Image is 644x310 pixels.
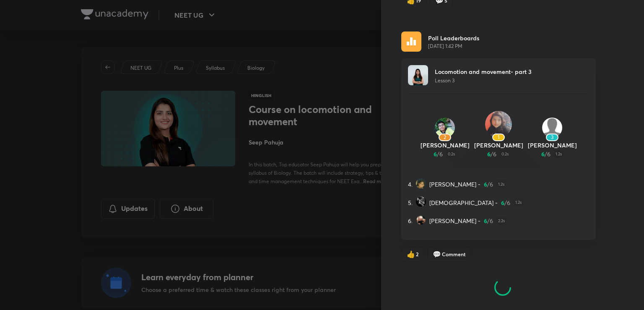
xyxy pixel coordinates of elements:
span: / [504,198,507,207]
span: 6 [547,150,551,158]
img: Avatar [542,118,562,138]
span: / [545,150,547,158]
span: 6 [507,198,510,207]
span: 2.2s [496,216,506,225]
span: 6 [493,150,496,158]
p: [PERSON_NAME] [418,141,472,150]
span: / [437,150,439,158]
p: Poll Leaderboards [428,34,479,42]
span: [PERSON_NAME] - [429,216,480,225]
p: [PERSON_NAME] [472,141,525,150]
span: / [487,180,490,189]
span: 6 [541,150,545,158]
span: 6 [490,180,493,189]
img: Avatar [408,65,428,85]
span: 1.2s [514,198,523,207]
span: 6. [408,216,413,225]
span: [DATE] 1:42 PM [428,42,479,50]
span: 5. [408,198,413,207]
span: Comment [442,250,465,258]
span: 1.2s [496,180,506,189]
span: [PERSON_NAME] - [429,180,480,189]
span: Lesson 3 [435,77,454,84]
span: 0.2s [500,150,510,158]
span: 6 [484,180,487,189]
img: Avatar [416,179,426,189]
div: 3 [546,134,558,141]
span: 6 [484,216,487,225]
div: 2 [439,134,451,141]
span: 6 [439,150,443,158]
p: Locomotion and movement- part 3 [435,67,532,76]
img: rescheduled [401,32,421,52]
span: / [491,150,493,158]
span: like [407,250,415,258]
span: [DEMOGRAPHIC_DATA] - [429,198,498,207]
img: Avatar [416,197,426,207]
span: 6 [501,198,504,207]
span: / [487,216,490,225]
span: 6 [487,150,491,158]
span: 6 [490,216,493,225]
span: 4. [408,180,413,189]
span: 6 [434,150,437,158]
span: 2 [416,250,418,258]
img: Avatar [416,215,426,225]
img: Avatar [435,118,455,138]
span: comment [433,250,441,258]
p: [PERSON_NAME] [525,141,579,150]
span: 0.2s [446,150,457,158]
span: 1.2s [554,150,563,158]
div: 1 [492,134,505,141]
img: Avatar [485,111,512,138]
